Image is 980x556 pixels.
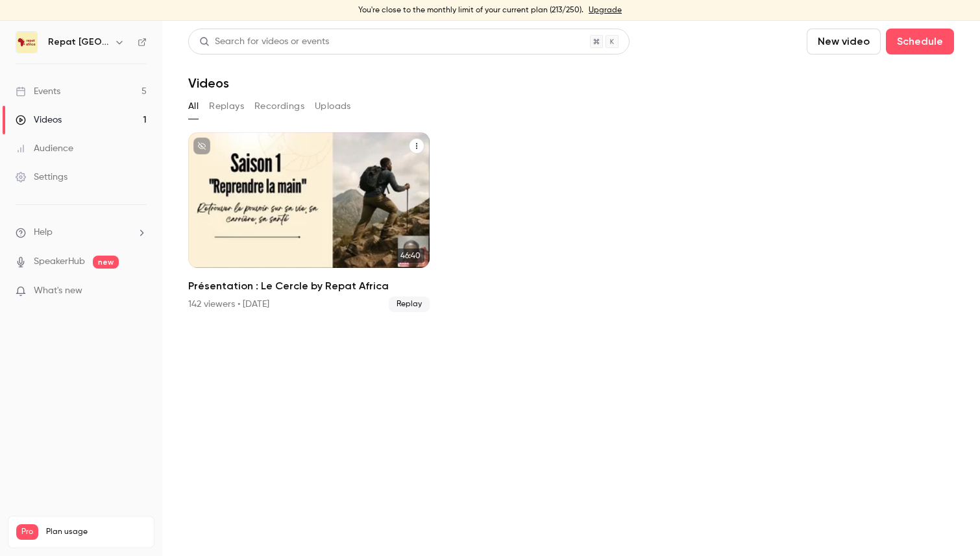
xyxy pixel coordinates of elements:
ul: Videos [188,132,954,312]
button: New video [807,29,881,54]
a: 46:40Présentation : Le Cercle by Repat Africa142 viewers • [DATE]Replay [188,132,430,312]
button: Recordings [254,96,304,117]
img: Repat Africa [16,32,37,53]
span: Replay [389,296,430,312]
span: Plan usage [46,527,146,537]
button: Uploads [315,96,351,117]
div: Events [16,85,60,98]
span: What's new [34,284,82,298]
span: 46:40 [397,248,424,263]
a: SpeakerHub [34,255,85,269]
button: All [188,96,199,117]
div: Audience [16,142,73,155]
h2: Présentation : Le Cercle by Repat Africa [188,278,430,294]
li: Présentation : Le Cercle by Repat Africa [188,132,430,312]
button: unpublished [193,138,210,154]
section: Videos [188,29,954,548]
li: help-dropdown-opener [16,226,147,239]
div: Settings [16,171,67,184]
div: 142 viewers • [DATE] [188,298,269,311]
button: Replays [209,96,244,117]
div: Search for videos or events [199,35,329,49]
span: Help [34,226,53,239]
h6: Repat [GEOGRAPHIC_DATA] [48,36,109,49]
span: new [93,256,119,269]
a: Upgrade [589,5,622,16]
span: Pro [16,524,38,540]
button: Schedule [886,29,954,54]
div: Videos [16,114,62,127]
h1: Videos [188,75,229,91]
